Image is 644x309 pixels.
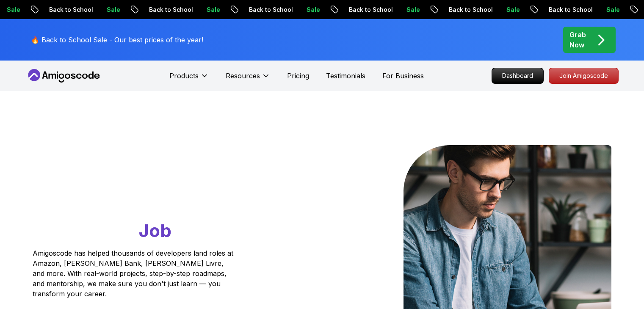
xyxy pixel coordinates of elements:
p: Sale [98,6,125,14]
h1: Go From Learning to Hired: Master Java, Spring Boot & Cloud Skills That Get You the [33,145,266,243]
p: 🔥 Back to School Sale - Our best prices of the year! [31,35,203,45]
p: Back to School [540,6,597,14]
p: Products [169,71,199,81]
p: Resources [226,71,260,81]
p: Back to School [140,6,198,14]
a: Join Amigoscode [549,68,619,84]
a: For Business [382,71,424,81]
a: Pricing [287,71,309,81]
p: Join Amigoscode [549,68,618,83]
p: Sale [298,6,325,14]
p: Sale [198,6,225,14]
p: Back to School [440,6,498,14]
p: Back to School [240,6,298,14]
p: Back to School [340,6,398,14]
span: Job [139,220,171,241]
p: Back to School [40,6,98,14]
button: Products [169,71,209,88]
button: Resources [226,71,270,88]
p: Grab Now [569,30,586,50]
p: Dashboard [492,68,543,83]
p: Sale [498,6,525,14]
a: Dashboard [492,68,544,84]
p: Sale [597,6,625,14]
p: Sale [398,6,425,14]
p: Amigoscode has helped thousands of developers land roles at Amazon, [PERSON_NAME] Bank, [PERSON_N... [33,248,236,299]
a: Testimonials [326,71,365,81]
